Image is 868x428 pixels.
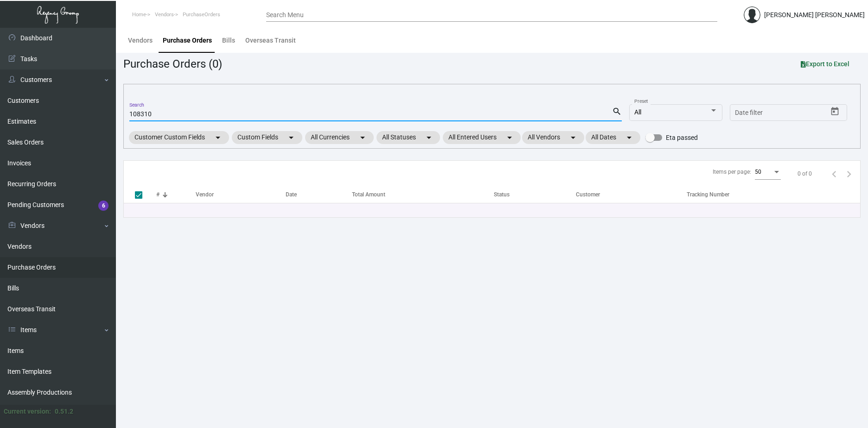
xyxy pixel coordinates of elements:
[286,190,297,199] div: Date
[687,190,860,199] div: Tracking Number
[522,131,584,144] mat-chip: All Vendors
[744,6,760,23] img: admin@bootstrapmaster.com
[634,108,641,116] span: All
[163,36,212,45] div: Purchase Orders
[123,56,222,72] div: Purchase Orders (0)
[377,131,440,144] mat-chip: All Statuses
[222,36,235,45] div: Bills
[494,190,576,199] div: Status
[772,109,816,117] input: End date
[801,60,849,68] span: Export to Excel
[842,166,856,181] button: Next page
[443,131,521,144] mat-chip: All Entered Users
[357,132,368,143] mat-icon: arrow_drop_down
[305,131,374,144] mat-chip: All Currencies
[755,169,761,175] span: 50
[423,132,434,143] mat-icon: arrow_drop_down
[155,12,174,18] span: Vendors
[156,190,196,199] div: #
[128,36,153,45] div: Vendors
[576,190,686,199] div: Customer
[687,190,729,199] div: Tracking Number
[494,190,510,199] div: Status
[798,170,812,178] div: 0 of 0
[568,132,579,143] mat-icon: arrow_drop_down
[4,407,51,416] div: Current version:
[286,132,297,143] mat-icon: arrow_drop_down
[793,56,857,72] button: Export to Excel
[504,132,515,143] mat-icon: arrow_drop_down
[586,131,640,144] mat-chip: All Dates
[55,407,73,416] div: 0.51.2
[352,190,385,199] div: Total Amount
[196,190,286,199] div: Vendor
[828,104,842,119] button: Open calendar
[352,190,494,199] div: Total Amount
[196,190,214,199] div: Vendor
[129,131,229,144] mat-chip: Customer Custom Fields
[156,190,160,199] div: #
[612,106,622,117] mat-icon: search
[132,12,146,18] span: Home
[735,109,764,117] input: Start date
[232,131,302,144] mat-chip: Custom Fields
[183,12,220,18] span: PurchaseOrders
[245,36,296,45] div: Overseas Transit
[666,132,698,143] span: Eta passed
[713,168,751,176] div: Items per page:
[764,10,865,20] div: [PERSON_NAME] [PERSON_NAME]
[827,166,842,181] button: Previous page
[755,169,781,176] mat-select: Items per page:
[624,132,635,143] mat-icon: arrow_drop_down
[212,132,223,143] mat-icon: arrow_drop_down
[286,190,352,199] div: Date
[576,190,600,199] div: Customer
